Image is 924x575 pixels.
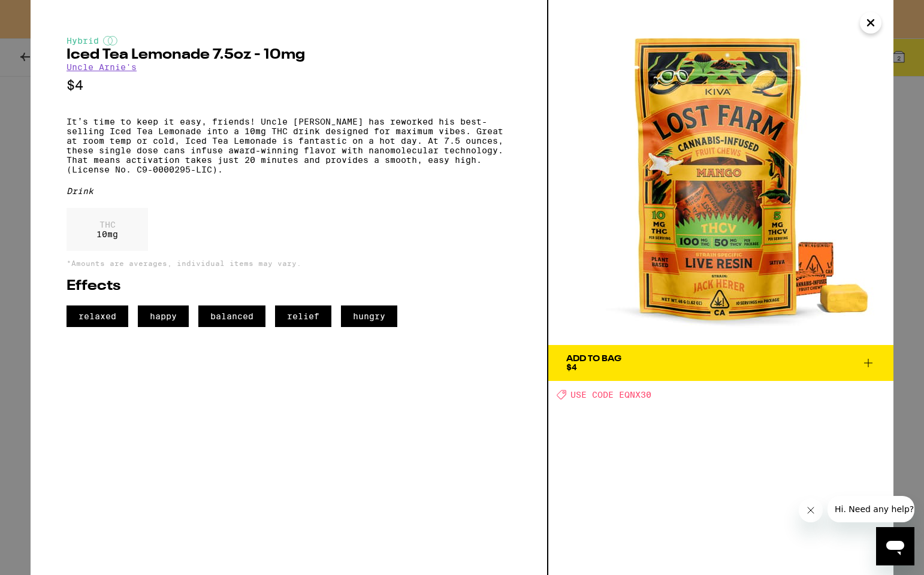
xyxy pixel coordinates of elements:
[828,496,914,522] iframe: Message from company
[67,48,511,62] h2: Iced Tea Lemonade 7.5oz - 10mg
[570,390,651,400] span: USE CODE EQNX30
[860,12,881,34] button: Close
[566,362,577,372] span: $4
[548,345,893,381] button: Add To Bag$4
[67,208,148,251] div: 10 mg
[67,117,511,174] p: It’s time to keep it easy, friends! Uncle [PERSON_NAME] has reworked his best-selling Iced Tea Le...
[67,62,137,72] a: Uncle Arnie's
[67,186,511,196] div: Drink
[67,78,511,93] p: $4
[67,305,128,327] span: relaxed
[341,305,397,327] span: hungry
[138,305,189,327] span: happy
[67,36,511,46] div: Hybrid
[876,527,914,565] iframe: Button to launch messaging window
[67,259,511,267] p: *Amounts are averages, individual items may vary.
[103,36,117,46] img: hybridColor.svg
[566,355,621,363] div: Add To Bag
[799,498,823,522] iframe: Close message
[96,220,118,229] p: THC
[67,279,511,293] h2: Effects
[198,305,265,327] span: balanced
[275,305,331,327] span: relief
